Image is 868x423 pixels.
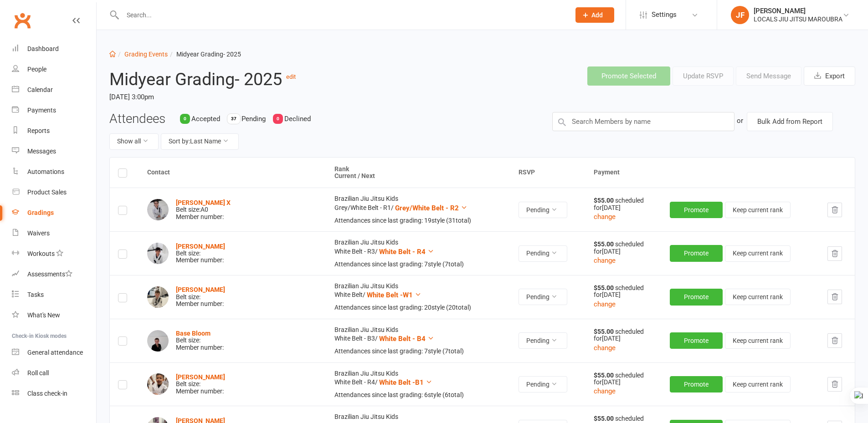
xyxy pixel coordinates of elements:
div: Dashboard [27,45,59,52]
div: Belt size: Member number: [176,243,225,264]
div: What's New [27,311,60,319]
div: General attendance [27,349,83,356]
div: scheduled for [DATE] [594,328,654,342]
div: Messages [27,148,56,155]
div: JF [731,6,749,24]
a: Gradings [12,203,96,223]
div: Attendances since last grading: 7 style ( 7 total) [334,261,502,268]
div: Calendar [27,86,53,93]
a: [PERSON_NAME] X [176,199,231,206]
div: Workouts [27,250,55,257]
td: Brazilian Jiu Jitsu Kids White Belt / [326,275,510,319]
button: White Belt -B1 [379,377,432,388]
div: scheduled for [DATE] [594,197,654,211]
div: Class check-in [27,390,67,397]
div: Reports [27,127,50,134]
a: Roll call [12,363,96,383]
div: Belt size: Member number: [176,330,224,351]
span: Accepted [191,115,220,123]
a: Calendar [12,80,96,100]
a: edit [286,73,296,80]
div: Attendances since last grading: 19 style ( 31 total) [334,217,502,224]
div: Gradings [27,209,54,216]
div: Attendances since last grading: 7 style ( 7 total) [334,348,502,355]
strong: $55.00 [594,372,615,379]
a: What's New [12,305,96,326]
button: Grey/White Belt - R2 [395,203,467,214]
div: scheduled for [DATE] [594,241,654,255]
strong: $55.00 [594,415,615,422]
button: Promote [670,289,723,305]
strong: $55.00 [594,284,615,291]
li: Midyear Grading- 2025 [168,49,241,59]
h2: Midyear Grading- 2025 [109,66,412,89]
input: Search Members by name [552,112,734,131]
a: Base Bloom [176,330,211,337]
a: Waivers [12,223,96,244]
button: Keep current rank [725,245,791,262]
input: Search... [120,9,564,21]
div: Belt size: Member number: [176,286,225,307]
button: Pending [519,289,567,305]
div: Belt size: Member number: [176,374,225,395]
button: Keep current rank [725,202,791,218]
div: Attendances since last grading: 20 style ( 20 total) [334,304,502,311]
div: Payments [27,107,56,114]
th: Contact [139,158,326,188]
button: Show all [109,133,159,150]
button: Keep current rank [725,332,791,349]
a: Class kiosk mode [12,383,96,404]
a: Reports [12,121,96,141]
div: scheduled for [DATE] [594,285,654,299]
button: Add [575,7,614,23]
strong: [PERSON_NAME] [176,243,225,250]
button: change [594,342,616,353]
td: Brazilian Jiu Jitsu Kids White Belt - R4 / [326,362,510,406]
button: Sort by:Last Name [161,133,239,150]
a: Grading Events [124,51,168,58]
a: People [12,59,96,80]
td: Brazilian Jiu Jitsu Kids White Belt - B3 / [326,319,510,362]
button: Keep current rank [725,289,791,305]
button: Bulk Add from Report [747,112,833,131]
a: General attendance kiosk mode [12,342,96,363]
button: Pending [519,332,567,349]
button: change [594,299,616,310]
span: White Belt -W1 [367,291,413,299]
h3: Attendees [109,112,165,126]
div: scheduled for [DATE] [594,372,654,386]
strong: $55.00 [594,240,615,248]
div: People [27,66,46,73]
button: White Belt -W1 [367,290,421,301]
strong: $55.00 [594,328,615,335]
div: or [737,112,743,129]
a: Dashboard [12,39,96,59]
div: Belt size: A0 Member number: [176,199,231,220]
a: Product Sales [12,182,96,203]
a: Workouts [12,244,96,264]
button: Pending [519,376,567,392]
div: Product Sales [27,189,67,196]
strong: [PERSON_NAME] [176,373,225,381]
a: Assessments [12,264,96,285]
time: [DATE] 3:00pm [109,89,412,105]
div: Automations [27,168,64,175]
button: Keep current rank [725,376,791,392]
div: 0 [180,114,190,124]
th: RSVP [510,158,585,188]
div: Tasks [27,291,44,298]
a: Clubworx [11,9,34,32]
button: Pending [519,245,567,262]
span: White Belt -B1 [379,378,424,387]
span: White Belt - R4 [379,248,426,256]
span: Add [591,11,603,19]
div: [PERSON_NAME] [754,7,842,15]
span: Pending [241,115,266,123]
th: Payment [586,158,855,188]
div: Attendances since last grading: 6 style ( 6 total) [334,392,502,398]
th: Rank Current / Next [326,158,510,188]
button: Pending [519,202,567,218]
button: Promote [670,245,723,261]
td: Brazilian Jiu Jitsu Kids Grey/White Belt - R1 / [326,188,510,231]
